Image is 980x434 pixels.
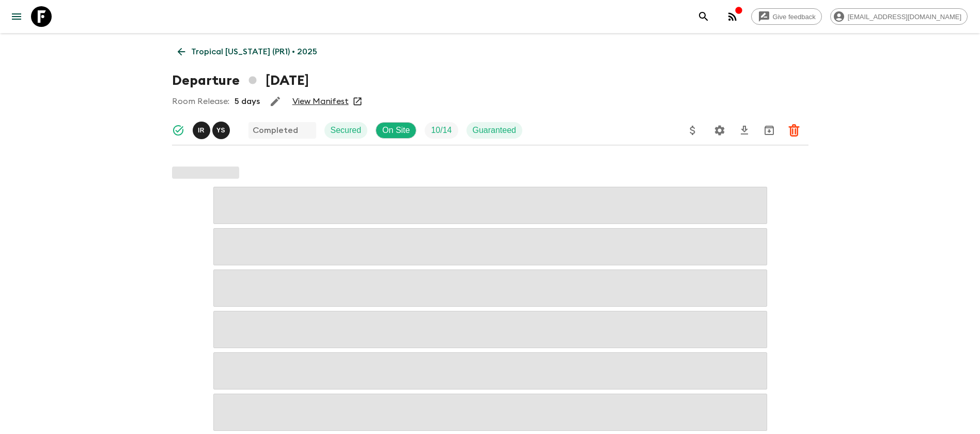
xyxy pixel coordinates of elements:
h1: Departure [DATE] [172,70,309,91]
p: 5 days [235,95,260,108]
div: [EMAIL_ADDRESS][DOMAIN_NAME] [830,8,968,25]
button: Download CSV [734,120,755,141]
p: 10 / 14 [431,124,452,137]
svg: Synced Successfully [172,124,184,137]
div: Secured [324,122,368,139]
span: [EMAIL_ADDRESS][DOMAIN_NAME] [842,13,967,21]
button: Delete [784,120,804,141]
a: View Manifest [292,96,349,107]
div: On Site [376,122,416,139]
p: Room Release: [172,95,229,108]
button: Archive (Completed, Cancelled or Unsynced Departures only) [759,120,780,141]
div: Trip Fill [425,122,458,139]
a: Tropical [US_STATE] (PR1) • 2025 [172,41,323,62]
button: search adventures [693,6,714,27]
p: On Site [382,124,410,137]
button: Update Price, Early Bird Discount and Costs [682,120,703,141]
p: Secured [331,124,362,137]
span: Isabel Rosario, Yinamalia Suarez [193,125,232,133]
button: menu [6,6,27,27]
p: Guaranteed [473,124,517,137]
p: Completed [253,124,298,137]
a: Give feedback [751,8,822,25]
span: Give feedback [767,13,821,21]
p: Tropical [US_STATE] (PR1) • 2025 [191,46,317,58]
button: Settings [709,120,730,141]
